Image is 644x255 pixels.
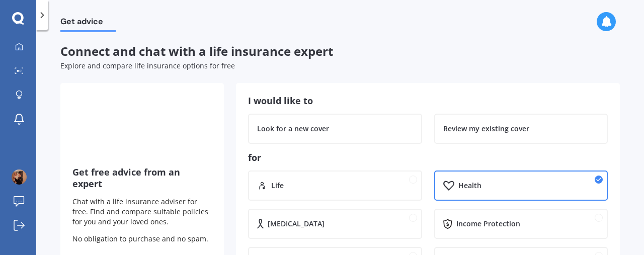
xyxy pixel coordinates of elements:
[458,181,481,191] div: Health
[248,152,608,163] h3: for
[257,124,329,134] div: Look for a new cover
[60,17,116,30] span: Get advice
[456,219,520,229] div: Income Protection
[72,166,212,190] h3: Get free advice from an expert
[72,197,212,227] p: Chat with a life insurance adviser for free. Find and compare suitable policies for you and your ...
[72,234,212,244] p: No obligation to purchase and no spam.
[248,95,608,107] h3: I would like to
[443,124,529,134] div: Review my existing cover
[443,219,452,229] img: Income Protection
[268,219,325,229] div: [MEDICAL_DATA]
[257,181,267,191] img: Life
[271,181,284,191] div: Life
[60,43,333,59] span: Connect and chat with a life insurance expert
[443,181,454,191] img: Health
[12,169,27,185] img: picture
[257,219,264,229] img: Cancer
[60,61,235,70] span: Explore and compare life insurance options for free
